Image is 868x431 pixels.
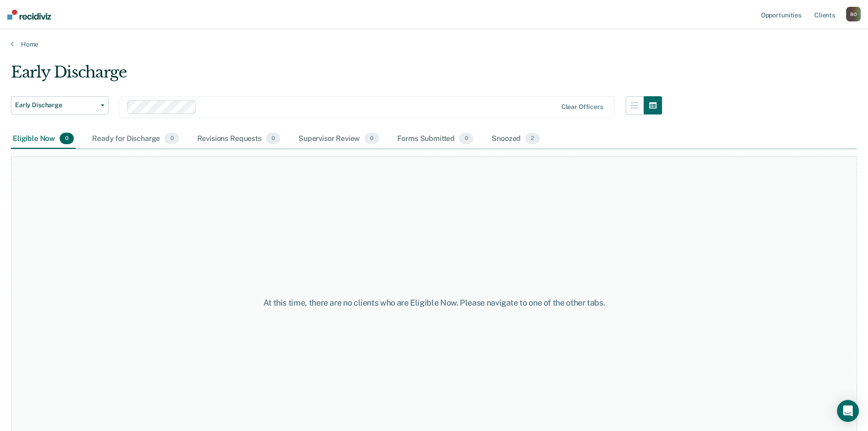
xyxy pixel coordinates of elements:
span: Early Discharge [15,101,97,109]
span: 0 [459,133,473,145]
div: B O [846,7,861,21]
div: Early Discharge [11,63,662,89]
div: Revisions Requests0 [195,129,282,149]
div: Forms Submitted0 [395,129,476,149]
span: 0 [164,133,179,145]
button: BO [846,7,861,21]
div: Supervisor Review0 [297,129,381,149]
a: Home [11,40,857,48]
div: At this time, there are no clients who are Eligible Now. Please navigate to one of the other tabs. [223,298,646,308]
span: 0 [266,133,280,145]
div: Ready for Discharge0 [90,129,180,149]
div: Eligible Now0 [11,129,76,149]
span: 0 [60,133,74,145]
div: Clear officers [561,103,603,111]
div: Snoozed2 [490,129,541,149]
div: Open Intercom Messenger [837,400,859,422]
button: Early Discharge [11,96,108,114]
span: 0 [365,133,379,145]
img: Recidiviz [7,10,51,20]
span: 2 [525,133,539,145]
